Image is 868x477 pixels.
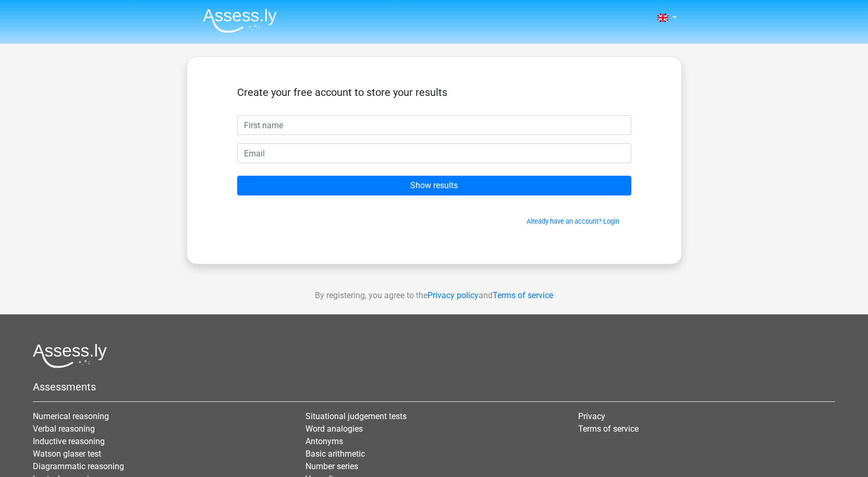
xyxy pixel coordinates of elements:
[578,411,605,421] a: Privacy
[33,436,105,446] a: Inductive reasoning
[305,461,358,471] a: Number series
[237,143,631,163] input: Email
[305,411,407,421] a: Situational judgement tests
[305,424,363,434] a: Word analogies
[33,381,835,393] h5: Assessments
[237,115,631,135] input: First name
[33,344,107,368] img: Assessly logo
[203,8,277,33] img: Assessly
[527,217,619,225] a: Already have an account? Login
[578,424,639,434] a: Terms of service
[305,436,343,446] a: Antonyms
[33,411,109,421] a: Numerical reasoning
[493,290,553,300] a: Terms of service
[33,461,124,471] a: Diagrammatic reasoning
[305,449,365,459] a: Basic arithmetic
[33,424,95,434] a: Verbal reasoning
[33,449,101,459] a: Watson glaser test
[427,290,479,300] a: Privacy policy
[237,86,631,99] h5: Create your free account to store your results
[237,176,631,195] input: Show results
